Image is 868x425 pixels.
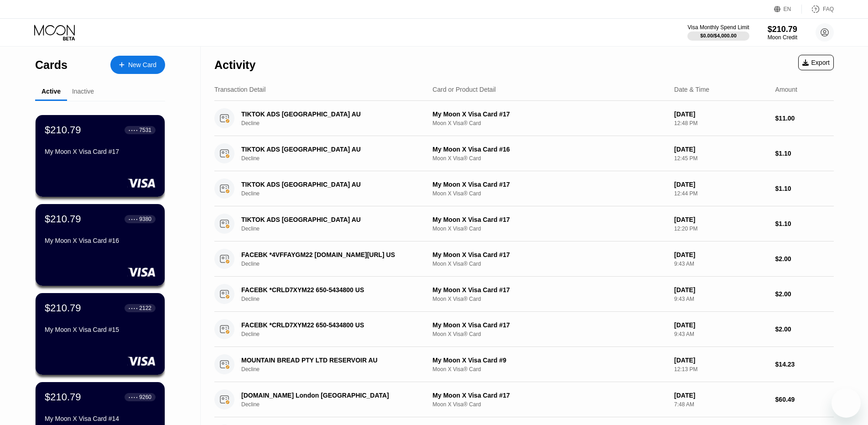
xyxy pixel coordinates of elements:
div: 9260 [139,394,151,400]
div: FACEBK *4VFFAYGM22 [DOMAIN_NAME][URL] USDeclineMy Moon X Visa Card #17Moon X Visa® Card[DATE]9:43... [214,241,834,277]
div: EN [784,6,791,12]
div: My Moon X Visa Card #14 [45,415,156,422]
div: MOUNTAIN BREAD PTY LTD RESERVOIR AUDeclineMy Moon X Visa Card #9Moon X Visa® Card[DATE]12:13 PM$1... [214,347,834,382]
div: [DATE] [674,181,768,188]
div: Export [798,55,834,70]
div: [DOMAIN_NAME] London [GEOGRAPHIC_DATA] [241,392,418,399]
div: $1.10 [775,185,834,192]
div: [DATE] [674,357,768,364]
div: TIKTOK ADS [GEOGRAPHIC_DATA] AU [241,110,418,118]
div: Decline [241,155,431,162]
div: $210.79● ● ● ●7531My Moon X Visa Card #17 [36,115,165,197]
div: Decline [241,366,431,373]
div: Amount [775,86,797,93]
div: 12:45 PM [674,155,768,162]
div: 12:20 PM [674,226,768,232]
div: My Moon X Visa Card #17 [432,216,667,223]
div: Moon X Visa® Card [432,226,667,232]
div: 7:48 AM [674,401,768,408]
div: Decline [241,190,431,197]
div: 9:43 AM [674,296,768,302]
div: $210.79 [45,124,81,136]
div: New Card [110,56,165,74]
div: My Moon X Visa Card #17 [432,181,667,188]
div: 12:13 PM [674,366,768,373]
div: Active [42,88,61,95]
div: MOUNTAIN BREAD PTY LTD RESERVOIR AU [241,357,418,364]
div: $210.79Moon Credit [768,25,797,41]
div: 12:48 PM [674,120,768,126]
div: $210.79● ● ● ●2122My Moon X Visa Card #15 [36,293,165,375]
div: $2.00 [775,325,834,333]
div: [DATE] [674,251,768,258]
div: Moon X Visa® Card [432,120,667,126]
div: [DATE] [674,110,768,118]
div: ● ● ● ● [129,129,138,131]
div: 9380 [139,216,151,222]
div: My Moon X Visa Card #17 [432,321,667,329]
div: Moon X Visa® Card [432,261,667,267]
div: [DOMAIN_NAME] London [GEOGRAPHIC_DATA]DeclineMy Moon X Visa Card #17Moon X Visa® Card[DATE]7:48 A... [214,382,834,417]
div: Decline [241,401,431,408]
div: Moon X Visa® Card [432,366,667,373]
div: [DATE] [674,146,768,153]
iframe: 启动消息传送窗口的按钮 [832,388,861,418]
div: Inactive [72,88,94,95]
div: [DATE] [674,216,768,223]
div: 9:43 AM [674,261,768,267]
div: TIKTOK ADS [GEOGRAPHIC_DATA] AU [241,216,418,223]
div: TIKTOK ADS [GEOGRAPHIC_DATA] AUDeclineMy Moon X Visa Card #17Moon X Visa® Card[DATE]12:44 PM$1.10 [214,171,834,206]
div: 9:43 AM [674,331,768,337]
div: My Moon X Visa Card #16 [45,237,156,244]
div: Decline [241,261,431,267]
div: Date & Time [674,86,709,93]
div: FAQ [802,5,834,14]
div: FACEBK *CRLD7XYM22 650-5434800 US [241,321,418,329]
div: Decline [241,331,431,337]
div: ● ● ● ● [129,396,138,399]
div: My Moon X Visa Card #15 [45,326,156,333]
div: $210.79 [45,213,81,225]
div: $0.00 / $4,000.00 [700,33,737,38]
div: Transaction Detail [214,86,265,93]
div: FACEBK *CRLD7XYM22 650-5434800 US [241,286,418,294]
div: TIKTOK ADS [GEOGRAPHIC_DATA] AU [241,181,418,188]
div: Card or Product Detail [432,86,496,93]
div: Visa Monthly Spend Limit$0.00/$4,000.00 [687,24,749,41]
div: My Moon X Visa Card #17 [432,251,667,258]
div: $11.00 [775,115,834,122]
div: Export [802,59,830,66]
div: My Moon X Visa Card #17 [45,148,156,155]
div: ● ● ● ● [129,307,138,310]
div: $210.79● ● ● ●9380My Moon X Visa Card #16 [36,204,165,286]
div: TIKTOK ADS [GEOGRAPHIC_DATA] AUDeclineMy Moon X Visa Card #16Moon X Visa® Card[DATE]12:45 PM$1.10 [214,136,834,171]
div: 7531 [139,127,151,133]
div: Moon X Visa® Card [432,155,667,162]
div: $2.00 [775,290,834,298]
div: New Card [128,61,156,69]
div: 2122 [139,305,151,311]
div: $210.79 [45,302,81,314]
div: Activity [214,58,255,72]
div: $210.79 [768,25,797,34]
div: [DATE] [674,286,768,294]
div: $210.79 [45,391,81,403]
div: TIKTOK ADS [GEOGRAPHIC_DATA] AUDeclineMy Moon X Visa Card #17Moon X Visa® Card[DATE]12:48 PM$11.00 [214,101,834,136]
div: $1.10 [775,150,834,157]
div: FAQ [823,6,834,12]
div: My Moon X Visa Card #17 [432,110,667,118]
div: My Moon X Visa Card #9 [432,357,667,364]
div: ● ● ● ● [129,218,138,220]
div: Moon X Visa® Card [432,401,667,408]
div: FACEBK *CRLD7XYM22 650-5434800 USDeclineMy Moon X Visa Card #17Moon X Visa® Card[DATE]9:43 AM$2.00 [214,312,834,347]
div: $1.10 [775,220,834,227]
div: Moon X Visa® Card [432,190,667,197]
div: 12:44 PM [674,190,768,197]
div: Cards [35,58,68,72]
div: $14.23 [775,361,834,368]
div: FACEBK *4VFFAYGM22 [DOMAIN_NAME][URL] US [241,251,418,258]
div: Moon X Visa® Card [432,331,667,337]
div: My Moon X Visa Card #17 [432,286,667,294]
